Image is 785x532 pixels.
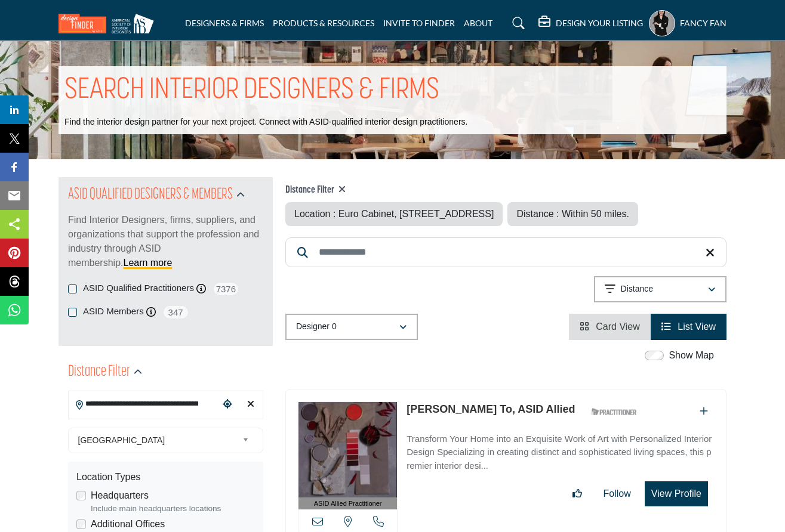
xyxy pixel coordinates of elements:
span: Distance : Within 50 miles. [516,209,629,219]
label: Additional Offices [91,517,165,531]
a: [PERSON_NAME] To, ASID Allied [407,403,575,415]
label: ASID Members [83,305,144,318]
a: View Card [580,321,640,332]
h4: Distance Filter [285,184,638,196]
input: Search Location [69,392,219,416]
a: DESIGNERS & FIRMS [185,18,264,28]
span: ASID Allied Practitioner [314,499,382,509]
label: Headquarters [91,488,149,503]
span: 7376 [213,282,239,296]
p: Find the interior design partner for your next project. Connect with ASID-qualified interior desi... [64,116,467,128]
input: ASID Qualified Practitioners checkbox [68,284,77,293]
a: Add To List [700,406,708,416]
a: ASID Allied Practitioner [298,402,397,510]
button: Show hide supplier dropdown [649,10,675,36]
p: Find Interior Designers, firms, suppliers, and organizations that support the profession and indu... [68,213,263,270]
div: Choose your current location [219,392,236,417]
label: Show Map [669,348,714,363]
li: Card View [569,314,651,340]
a: Transform Your Home into an Exquisite Work of Art with Personalized Interior Design Specializing ... [407,425,714,473]
div: Clear search location [242,392,260,417]
h2: ASID QUALIFIED DESIGNERS & MEMBERS [68,184,233,206]
div: DESIGN YOUR LISTING [538,16,643,30]
a: PRODUCTS & RESOURCES [273,18,374,28]
p: Transform Your Home into an Exquisite Work of Art with Personalized Interior Design Specializing ... [407,432,714,473]
li: List View [651,314,726,340]
a: INVITE TO FINDER [383,18,455,28]
a: Learn more [123,258,172,268]
img: Site Logo [59,14,160,33]
div: Location Types [76,470,255,484]
span: 347 [162,305,189,320]
input: Search Keyword [285,237,726,267]
div: Include main headquarters locations [91,503,255,515]
img: Thuy To, ASID Allied [298,402,397,497]
button: View Profile [645,481,708,506]
a: Search [501,14,532,33]
h1: SEARCH INTERIOR DESIGNERS & FIRMS [64,72,439,109]
input: ASID Members checkbox [68,308,77,317]
span: [GEOGRAPHIC_DATA] [78,433,238,447]
button: Designer 0 [285,314,418,340]
a: ABOUT [464,18,492,28]
h5: DESIGN YOUR LISTING [556,18,643,29]
button: Like listing [565,482,590,506]
button: Follow [596,482,639,506]
h5: Fancy Fan [680,17,726,29]
h2: Distance Filter [68,361,130,383]
img: ASID Qualified Practitioners Badge Icon [587,404,641,419]
a: View List [661,321,716,332]
span: Location : Euro Cabinet, [STREET_ADDRESS] [294,209,494,219]
p: Thuy To, ASID Allied [407,401,575,417]
button: Distance [594,276,726,302]
p: Distance [621,283,653,295]
p: Designer 0 [296,321,337,333]
span: Card View [596,321,640,332]
span: List View [678,321,716,332]
label: ASID Qualified Practitioners [83,282,194,295]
